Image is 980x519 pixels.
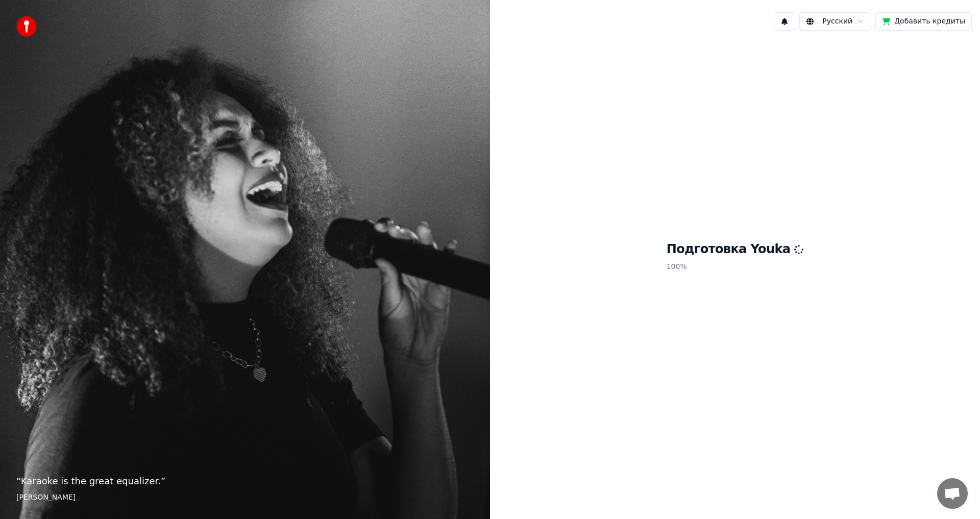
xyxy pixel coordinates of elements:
img: youka [16,16,37,37]
p: “ Karaoke is the great equalizer. ” [16,474,474,488]
footer: [PERSON_NAME] [16,492,474,503]
p: 100 % [667,258,804,276]
button: Добавить кредиты [875,12,972,31]
div: Открытый чат [937,478,968,509]
h1: Подготовка Youka [667,241,804,258]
